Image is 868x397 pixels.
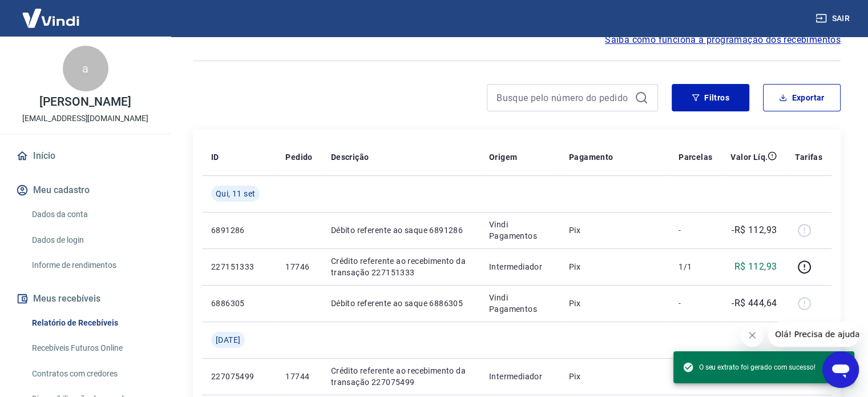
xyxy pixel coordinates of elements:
[14,286,157,311] button: Meus recebíveis
[331,224,471,236] p: Débito referente ao saque 6891286
[489,151,517,163] p: Origem
[679,151,712,163] p: Parcelas
[331,365,471,388] p: Crédito referente ao recebimento da transação 227075499
[679,261,712,272] p: 1/1
[489,261,551,272] p: Intermediador
[795,151,822,163] p: Tarifas
[331,255,471,278] p: Crédito referente ao recebimento da transação 227151333
[734,260,777,274] p: R$ 112,93
[489,292,551,315] p: Vindi Pagamentos
[39,96,131,108] p: [PERSON_NAME]
[672,84,749,111] button: Filtros
[605,33,841,47] a: Saiba como funciona a programação dos recebimentos
[211,371,267,382] p: 227075499
[679,224,712,236] p: -
[569,371,660,382] p: Pix
[496,89,630,106] input: Busque pelo número do pedido
[27,362,157,386] a: Contratos com credores
[741,324,764,347] iframe: Close message
[216,334,240,346] span: [DATE]
[14,1,88,35] img: Vindi
[683,362,815,373] span: O seu extrato foi gerado com sucesso!
[211,261,267,272] p: 227151333
[7,8,96,17] span: Olá! Precisa de ajuda?
[569,224,660,236] p: Pix
[216,188,255,199] span: Qui, 11 set
[813,8,854,29] button: Sair
[489,371,551,382] p: Intermediador
[569,298,660,309] p: Pix
[285,151,312,163] p: Pedido
[27,254,157,277] a: Informe de rendimentos
[679,298,712,309] p: -
[768,322,859,347] iframe: Message from company
[14,143,157,169] a: Início
[27,228,157,252] a: Dados de login
[730,151,768,163] p: Valor Líq.
[331,151,369,163] p: Descrição
[22,113,148,125] p: [EMAIL_ADDRESS][DOMAIN_NAME]
[569,151,613,163] p: Pagamento
[763,84,841,111] button: Exportar
[732,223,777,237] p: -R$ 112,93
[211,151,219,163] p: ID
[285,371,312,382] p: 17744
[14,178,157,203] button: Meu cadastro
[27,336,157,360] a: Recebíveis Futuros Online
[285,261,312,272] p: 17746
[822,351,859,388] iframe: Button to launch messaging window
[211,298,267,309] p: 6886305
[211,224,267,236] p: 6891286
[63,46,108,91] div: a
[569,261,660,272] p: Pix
[27,311,157,335] a: Relatório de Recebíveis
[489,219,551,242] p: Vindi Pagamentos
[732,296,777,310] p: -R$ 444,64
[27,203,157,226] a: Dados da conta
[331,298,471,309] p: Débito referente ao saque 6886305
